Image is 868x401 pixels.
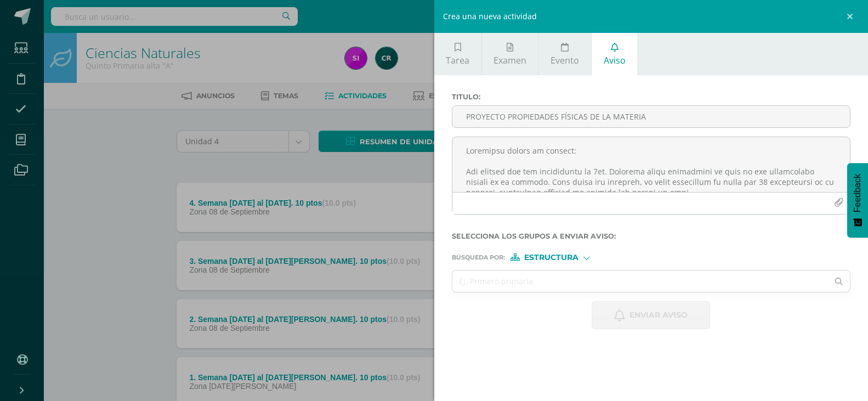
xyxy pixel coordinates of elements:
[604,54,626,66] span: Aviso
[853,174,863,212] span: Feedback
[452,255,505,261] span: Búsqueda por :
[452,270,829,292] input: Ej. Primero primaria
[452,232,851,240] label: Selecciona los grupos a enviar aviso :
[524,255,578,261] span: Estructura
[592,301,710,329] button: Enviar aviso
[551,54,579,66] span: Evento
[452,137,850,192] textarea: Loremipsu dolors am consect: Adi elitsed doe tem incididuntu la 7et. Dolorema aliqu enimadmini ve...
[592,33,637,75] a: Aviso
[510,253,593,261] div: [object Object]
[482,33,538,75] a: Examen
[847,163,868,238] button: Feedback - Mostrar encuesta
[452,93,851,101] label: Titulo :
[452,106,850,127] input: Titulo
[446,54,469,66] span: Tarea
[493,54,526,66] span: Examen
[434,33,481,75] a: Tarea
[539,33,591,75] a: Evento
[629,302,688,329] span: Enviar aviso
